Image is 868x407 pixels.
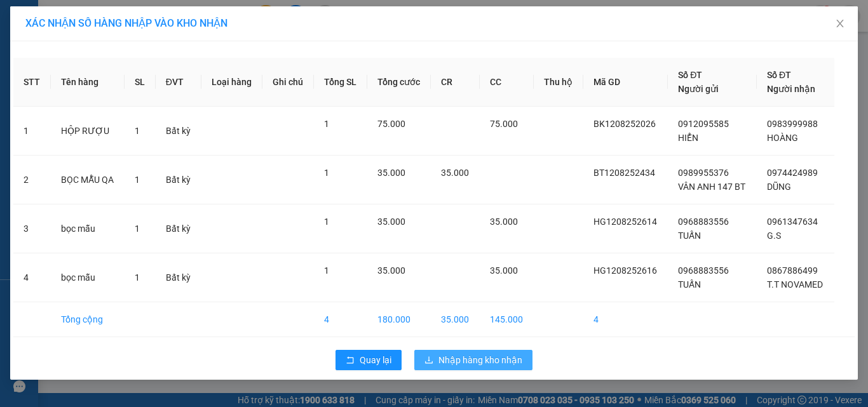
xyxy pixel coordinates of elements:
th: Tổng cước [367,58,431,107]
span: 1 [135,272,140,283]
span: 35.000 [490,265,518,276]
span: 35.000 [377,168,405,178]
td: 145.000 [480,302,534,337]
span: 0974424989 [767,168,818,178]
td: 4 [314,302,367,337]
span: 0867886499 [767,265,818,276]
span: close [835,18,845,29]
td: 1 [13,107,51,156]
span: 0968883556 [678,217,729,227]
span: Số ĐT [678,70,702,80]
th: Loại hàng [201,58,262,107]
span: T.T NOVAMED [767,279,823,290]
span: TUẤN [678,230,701,241]
span: HG1208252616 [593,265,657,276]
td: 2 [13,156,51,204]
td: bọc mẫu [51,204,125,253]
span: download [424,356,433,366]
th: ĐVT [156,58,201,107]
span: HOÀNG [767,133,798,143]
span: Số ĐT [767,70,791,80]
span: 0912095585 [678,119,729,129]
td: bọc mẫu [51,253,125,302]
span: BK1208252026 [593,119,656,129]
span: 35.000 [441,168,469,178]
span: HIỂN [678,133,698,143]
td: 35.000 [431,302,480,337]
span: 75.000 [377,119,405,129]
span: Người gửi [678,84,719,94]
td: Bất kỳ [156,107,201,156]
span: XÁC NHẬN SỐ HÀNG NHẬP VÀO KHO NHẬN [25,17,227,29]
span: BT1208252434 [593,168,655,178]
span: 1 [135,175,140,185]
span: G.S [767,230,781,241]
span: 0961347634 [767,217,818,227]
td: 4 [13,253,51,302]
span: 75.000 [490,119,518,129]
td: Bất kỳ [156,253,201,302]
td: 3 [13,204,51,253]
th: CC [480,58,534,107]
button: downloadNhập hàng kho nhận [414,350,532,370]
span: 1 [324,168,329,178]
th: Tổng SL [314,58,367,107]
th: SL [125,58,156,107]
th: Tên hàng [51,58,125,107]
span: 0989955376 [678,168,729,178]
span: rollback [346,356,355,366]
span: VÂN ANH 147 BT [678,182,745,192]
span: TUẤN [678,279,701,290]
span: 0968883556 [678,265,729,276]
td: Tổng cộng [51,302,125,337]
th: STT [13,58,51,107]
span: 35.000 [490,217,518,227]
span: Nhập hàng kho nhận [438,353,522,367]
span: Người nhận [767,84,815,94]
td: 4 [583,302,668,337]
td: BỌC MẪU QA [51,156,125,204]
td: Bất kỳ [156,204,201,253]
span: Quay lại [360,353,391,367]
span: 1 [135,126,140,136]
th: Thu hộ [534,58,583,107]
span: 35.000 [377,217,405,227]
span: 1 [135,224,140,234]
td: Bất kỳ [156,156,201,204]
span: HG1208252614 [593,217,657,227]
span: 1 [324,265,329,276]
span: DŨNG [767,182,791,192]
button: Close [822,6,858,42]
td: HỘP RƯỢU [51,107,125,156]
th: Mã GD [583,58,668,107]
span: 0983999988 [767,119,818,129]
span: 1 [324,217,329,227]
button: rollbackQuay lại [336,350,402,370]
td: 180.000 [367,302,431,337]
th: Ghi chú [262,58,314,107]
span: 1 [324,119,329,129]
span: 35.000 [377,265,405,276]
th: CR [431,58,480,107]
